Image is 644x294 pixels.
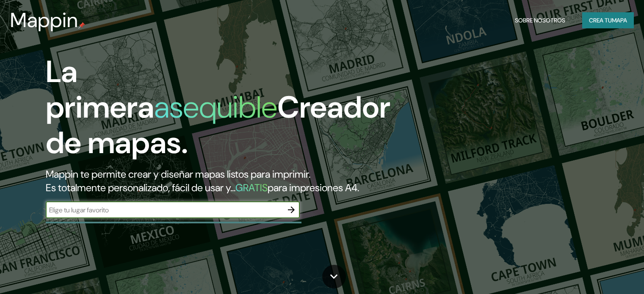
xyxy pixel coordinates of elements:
font: Creador de mapas. [46,88,390,162]
font: Es totalmente personalizado, fácil de usar y... [46,181,235,194]
font: Mappin te permite crear y diseñar mapas listos para imprimir. [46,168,310,181]
font: asequible [154,88,277,127]
font: Sobre nosotros [515,16,565,24]
font: Crea tu [589,16,612,24]
font: GRATIS [235,181,268,194]
font: mapa [612,16,627,24]
button: Sobre nosotros [511,12,569,28]
font: Mappin [10,7,78,33]
button: Crea tumapa [582,12,634,28]
input: Elige tu lugar favorito [46,205,283,215]
font: para impresiones A4. [268,181,359,194]
font: La primera [46,52,154,127]
img: pin de mapeo [78,22,85,29]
